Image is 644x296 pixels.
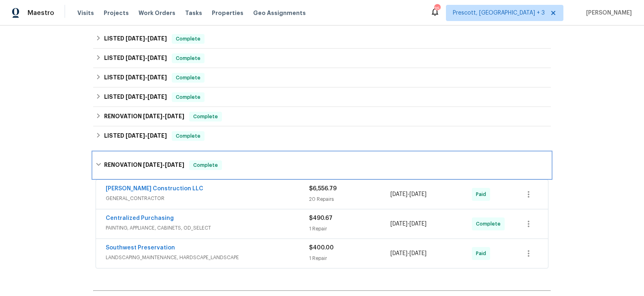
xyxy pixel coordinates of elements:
[173,35,204,43] span: Complete
[390,192,407,197] span: [DATE]
[126,75,145,80] span: [DATE]
[476,190,489,198] span: Paid
[28,9,54,17] span: Maestro
[104,160,184,170] h6: RENOVATION
[139,9,175,17] span: Work Orders
[126,36,167,41] span: -
[126,55,167,61] span: -
[309,186,337,192] span: $6,556.79
[212,9,243,17] span: Properties
[126,36,145,41] span: [DATE]
[104,92,167,102] h6: LISTED
[126,94,167,100] span: -
[453,9,545,17] span: Prescott, [GEOGRAPHIC_DATA] + 3
[390,221,407,227] span: [DATE]
[173,132,204,140] span: Complete
[173,74,204,82] span: Complete
[147,55,167,61] span: [DATE]
[93,87,551,107] div: LISTED [DATE]-[DATE]Complete
[126,75,167,80] span: -
[309,225,390,233] div: 1 Repair
[409,251,426,256] span: [DATE]
[476,220,504,228] span: Complete
[143,162,162,168] span: [DATE]
[104,9,129,17] span: Projects
[147,36,167,41] span: [DATE]
[106,253,309,262] span: LANDSCAPING_MAINTENANCE, HARDSCAPE_LANDSCAPE
[165,162,184,168] span: [DATE]
[106,194,309,202] span: GENERAL_CONTRACTOR
[185,10,202,16] span: Tasks
[106,186,203,192] a: [PERSON_NAME] Construction LLC
[93,68,551,87] div: LISTED [DATE]-[DATE]Complete
[309,254,390,262] div: 1 Repair
[143,113,184,119] span: -
[390,249,426,258] span: -
[143,113,162,119] span: [DATE]
[190,161,221,169] span: Complete
[104,53,167,63] h6: LISTED
[93,152,551,178] div: RENOVATION [DATE]-[DATE]Complete
[253,9,306,17] span: Geo Assignments
[476,249,489,258] span: Paid
[93,49,551,68] div: LISTED [DATE]-[DATE]Complete
[104,34,167,44] h6: LISTED
[173,54,204,62] span: Complete
[106,224,309,232] span: PAINTING, APPLIANCE, CABINETS, OD_SELECT
[104,73,167,83] h6: LISTED
[77,9,94,17] span: Visits
[409,221,426,227] span: [DATE]
[409,192,426,197] span: [DATE]
[434,5,440,13] div: 35
[309,215,333,221] span: $490.67
[583,9,632,17] span: [PERSON_NAME]
[126,133,167,138] span: -
[147,133,167,138] span: [DATE]
[309,195,390,203] div: 20 Repairs
[126,133,145,138] span: [DATE]
[390,220,426,228] span: -
[104,112,184,121] h6: RENOVATION
[126,55,145,61] span: [DATE]
[106,215,174,221] a: Centralized Purchasing
[93,29,551,49] div: LISTED [DATE]-[DATE]Complete
[104,131,167,141] h6: LISTED
[93,107,551,126] div: RENOVATION [DATE]-[DATE]Complete
[165,113,184,119] span: [DATE]
[126,94,145,100] span: [DATE]
[309,245,334,251] span: $400.00
[106,245,175,251] a: Southwest Preservation
[390,251,407,256] span: [DATE]
[147,94,167,100] span: [DATE]
[147,75,167,80] span: [DATE]
[173,93,204,101] span: Complete
[390,190,426,198] span: -
[93,126,551,146] div: LISTED [DATE]-[DATE]Complete
[143,162,184,168] span: -
[190,113,221,121] span: Complete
